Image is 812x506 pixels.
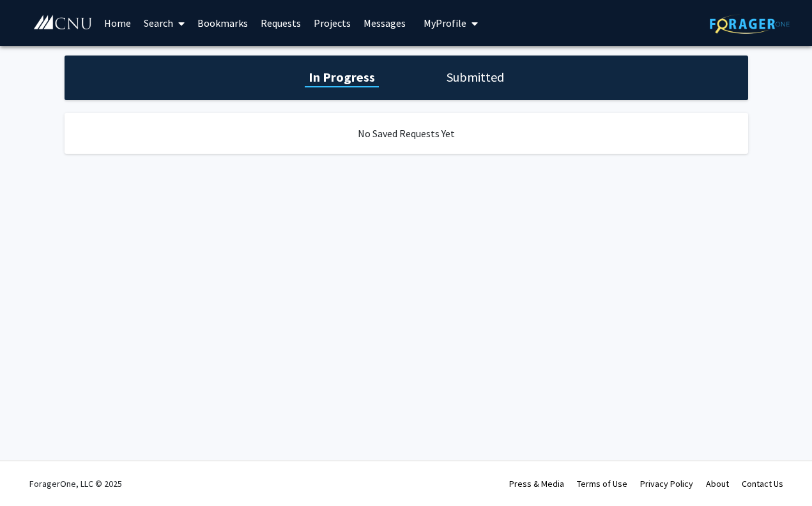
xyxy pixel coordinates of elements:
a: Bookmarks [191,1,254,45]
a: Home [98,1,137,45]
img: ForagerOne Logo [710,14,790,34]
a: Press & Media [509,478,564,489]
a: Contact Us [742,478,783,489]
h1: In Progress [305,68,379,86]
a: Terms of Use [577,478,627,489]
a: Messages [357,1,412,45]
div: ForagerOne, LLC © 2025 [29,461,122,506]
h1: Submitted [443,68,508,86]
a: Privacy Policy [640,478,693,489]
div: No Saved Requests Yet [65,113,748,154]
a: Requests [254,1,307,45]
iframe: Chat [10,449,54,496]
a: Search [137,1,191,45]
span: My Profile [424,17,466,29]
img: Christopher Newport University Logo [33,15,93,31]
a: About [706,478,729,489]
a: Projects [307,1,357,45]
